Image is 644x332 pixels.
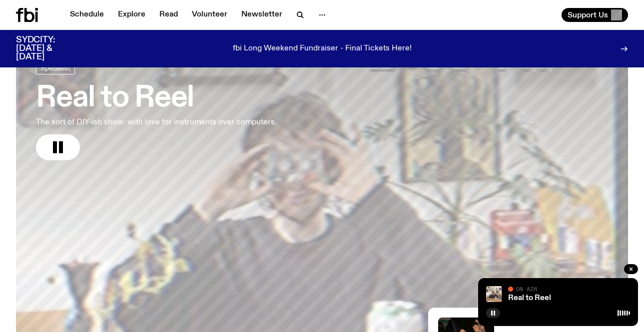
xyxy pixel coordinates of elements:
h3: Real to Reel [36,84,277,112]
a: Newsletter [235,8,288,22]
p: fbi Long Weekend Fundraiser - Final Tickets Here! [233,44,412,53]
a: Explore [112,8,151,22]
button: Support Us [562,8,628,22]
a: Specialist [36,61,75,74]
a: Schedule [64,8,110,22]
a: Volunteer [186,8,233,22]
span: Support Us [568,10,608,19]
a: Real to Reel [508,294,551,302]
a: Read [153,8,184,22]
span: Specialist [40,64,70,72]
a: Real to ReelThe sort of DIY-ish show: with love for instruments over computers. [36,61,277,160]
h3: SYDCITY: [DATE] & [DATE] [16,36,80,61]
img: Jasper Craig Adams holds a vintage camera to his eye, obscuring his face. He is wearing a grey ju... [486,286,502,302]
p: The sort of DIY-ish show: with love for instruments over computers. [36,116,277,128]
span: On Air [516,286,537,292]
